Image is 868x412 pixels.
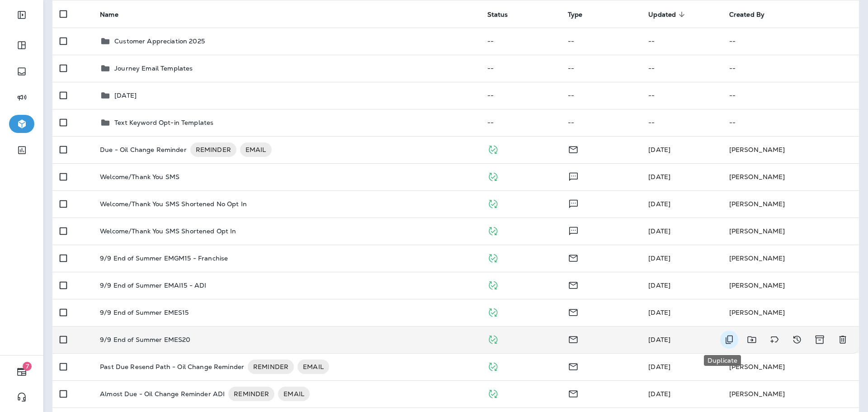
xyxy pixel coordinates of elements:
[114,38,205,45] p: Customer Appreciation 2025
[487,226,499,234] span: Published
[100,282,206,289] p: 9/9 End of Summer EMAI15 - ADI
[228,387,274,401] div: REMINDER
[487,362,499,370] span: Published
[9,6,34,24] button: Expand Sidebar
[248,360,294,374] div: REMINDER
[114,92,137,99] p: [DATE]
[561,82,641,109] td: --
[561,109,641,136] td: --
[729,10,776,19] span: Created By
[568,362,579,370] span: Email
[743,331,761,349] button: Move to folder
[487,389,499,397] span: Published
[228,389,274,398] span: REMINDER
[190,145,236,154] span: REMINDER
[487,145,499,153] span: Published
[561,55,641,82] td: --
[100,227,236,235] p: Welcome/Thank You SMS Shortened Opt In
[568,10,594,19] span: Type
[23,362,32,371] span: 7
[480,82,561,109] td: --
[568,335,579,343] span: Email
[9,363,34,381] button: 7
[568,11,583,19] span: Type
[487,172,499,180] span: Published
[648,146,670,154] span: Brian Clark
[648,10,688,19] span: Updated
[100,10,130,19] span: Name
[722,380,859,407] td: [PERSON_NAME]
[641,82,722,109] td: --
[480,55,561,82] td: --
[240,145,272,154] span: EMAIL
[297,360,329,374] div: EMAIL
[100,142,187,157] p: Due - Oil Change Reminder
[568,280,579,289] span: Email
[648,173,670,181] span: Brian Clark
[648,11,676,19] span: Updated
[648,227,670,235] span: Katie Brookes
[641,55,722,82] td: --
[648,390,670,398] span: Brian Clark
[788,331,806,349] button: View Changelog
[722,245,859,272] td: [PERSON_NAME]
[729,11,764,19] span: Created By
[722,28,859,55] td: --
[568,199,579,207] span: Text
[568,253,579,261] span: Email
[722,109,859,136] td: --
[811,331,829,349] button: Archive
[100,336,190,343] p: 9/9 End of Summer EMES20
[100,11,118,19] span: Name
[648,200,670,208] span: Katie Brookes
[722,82,859,109] td: --
[487,335,499,343] span: Published
[487,308,499,316] span: Published
[114,65,193,72] p: Journey Email Templates
[100,387,225,401] p: Almost Due - Oil Change Reminder ADI
[487,253,499,261] span: Published
[240,142,272,157] div: EMAIL
[190,142,236,157] div: REMINDER
[100,255,228,262] p: 9/9 End of Summer EMGM15 - Franchise
[722,272,859,299] td: [PERSON_NAME]
[722,163,859,190] td: [PERSON_NAME]
[297,362,329,371] span: EMAIL
[100,360,244,374] p: Past Due Resend Path - Oil Change Reminder
[487,199,499,207] span: Published
[722,218,859,245] td: [PERSON_NAME]
[100,173,179,180] p: Welcome/Thank You SMS
[704,355,741,366] div: Duplicate
[248,362,294,371] span: REMINDER
[278,387,310,401] div: EMAIL
[834,331,852,349] button: Delete
[568,226,579,234] span: Text
[568,308,579,316] span: Email
[568,145,579,153] span: Email
[100,309,189,316] p: 9/9 End of Summer EMES15
[648,336,670,344] span: Brian Clark
[487,10,520,19] span: Status
[568,389,579,397] span: Email
[114,119,213,126] p: Text Keyword Opt-in Templates
[722,353,859,380] td: [PERSON_NAME]
[648,254,670,262] span: Brian Clark
[487,11,508,19] span: Status
[722,55,859,82] td: --
[480,109,561,136] td: --
[278,389,310,398] span: EMAIL
[648,308,670,317] span: Brian Clark
[568,172,579,180] span: Text
[722,136,859,163] td: [PERSON_NAME]
[561,28,641,55] td: --
[765,331,783,349] button: Add tags
[722,299,859,326] td: [PERSON_NAME]
[641,109,722,136] td: --
[487,280,499,289] span: Published
[722,190,859,218] td: [PERSON_NAME]
[648,281,670,289] span: Brian Clark
[720,331,738,349] button: Duplicate
[648,363,670,371] span: Brian Clark
[100,200,247,208] p: Welcome/Thank You SMS Shortened No Opt In
[480,28,561,55] td: --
